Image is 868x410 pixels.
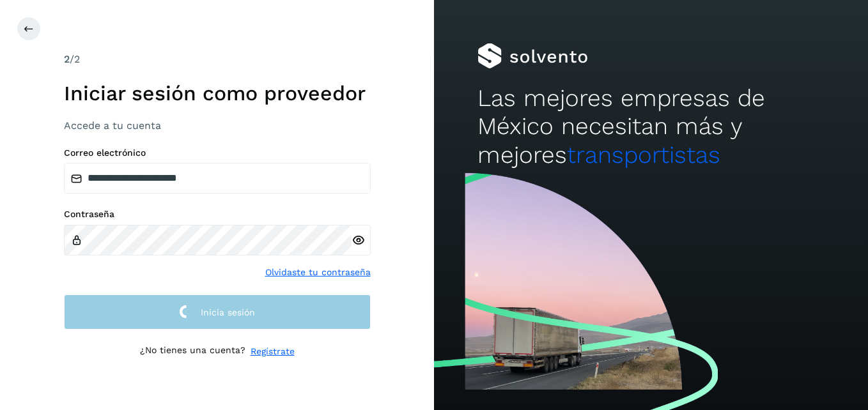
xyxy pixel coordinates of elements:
a: Olvidaste tu contraseña [265,266,371,279]
span: transportistas [567,141,720,169]
a: Regístrate [251,345,295,358]
button: Inicia sesión [64,294,371,330]
h3: Accede a tu cuenta [64,119,371,132]
label: Correo electrónico [64,148,371,158]
span: Inicia sesión [201,308,255,317]
h1: Iniciar sesión como proveedor [64,81,371,105]
div: /2 [64,52,371,67]
span: 2 [64,53,70,65]
p: ¿No tienes una cuenta? [140,345,245,358]
h2: Las mejores empresas de México necesitan más y mejores [477,84,825,169]
label: Contraseña [64,209,371,220]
